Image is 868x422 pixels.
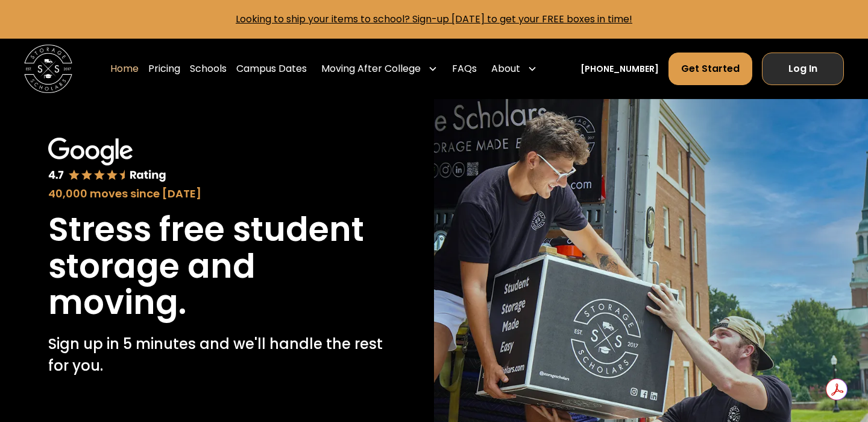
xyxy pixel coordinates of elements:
[486,52,542,86] div: About
[48,333,386,377] p: Sign up in 5 minutes and we'll handle the rest for you.
[762,53,844,85] a: Log In
[236,12,632,26] a: Looking to ship your items to school? Sign-up [DATE] to get your FREE boxes in time!
[452,52,477,86] a: FAQs
[580,63,659,75] a: [PHONE_NUMBER]
[236,52,307,86] a: Campus Dates
[668,53,752,85] a: Get Started
[321,62,421,76] div: Moving After College
[190,52,227,86] a: Schools
[24,45,72,93] a: home
[24,45,72,93] img: Storage Scholars main logo
[48,185,386,202] div: 40,000 moves since [DATE]
[48,211,386,321] h1: Stress free student storage and moving.
[316,52,442,86] div: Moving After College
[110,52,139,86] a: Home
[148,52,180,86] a: Pricing
[48,138,166,183] img: Google 4.7 star rating
[491,62,520,76] div: About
